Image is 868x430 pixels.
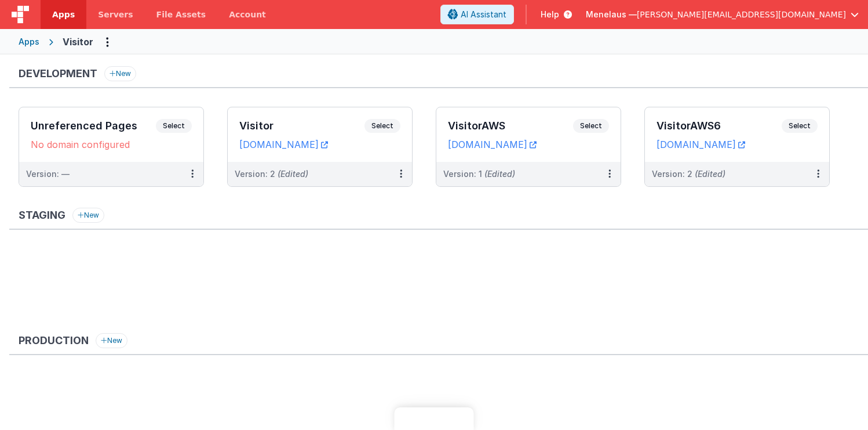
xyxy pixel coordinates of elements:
[448,139,537,150] a: [DOMAIN_NAME]
[573,119,609,133] span: Select
[443,168,515,180] div: Version: 1
[637,9,846,20] span: [PERSON_NAME][EMAIL_ADDRESS][DOMAIN_NAME]
[98,32,116,51] button: Options
[586,9,637,20] span: Menelaus —
[461,9,506,20] span: AI Assistant
[652,168,725,180] div: Version: 2
[440,5,514,24] button: AI Assistant
[239,139,328,150] a: [DOMAIN_NAME]
[98,9,133,20] span: Servers
[364,119,400,133] span: Select
[19,68,97,80] h3: Development
[19,209,65,221] h3: Staging
[96,333,127,348] button: New
[657,120,782,132] h3: VisitorAWS6
[72,208,104,223] button: New
[695,169,725,179] span: (Edited)
[156,9,206,20] span: File Assets
[19,36,39,48] div: Apps
[278,169,308,179] span: (Edited)
[239,120,364,132] h3: Visitor
[31,139,192,150] div: No domain configured
[782,119,818,133] span: Select
[448,120,573,132] h3: VisitorAWS
[63,35,93,49] div: Visitor
[235,168,308,180] div: Version: 2
[484,169,515,179] span: (Edited)
[657,139,745,150] a: [DOMAIN_NAME]
[26,168,70,180] div: Version: —
[19,335,89,346] h3: Production
[156,119,192,133] span: Select
[31,120,156,132] h3: Unreferenced Pages
[52,9,75,20] span: Apps
[541,9,559,20] span: Help
[586,9,859,20] button: Menelaus — [PERSON_NAME][EMAIL_ADDRESS][DOMAIN_NAME]
[104,66,136,81] button: New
